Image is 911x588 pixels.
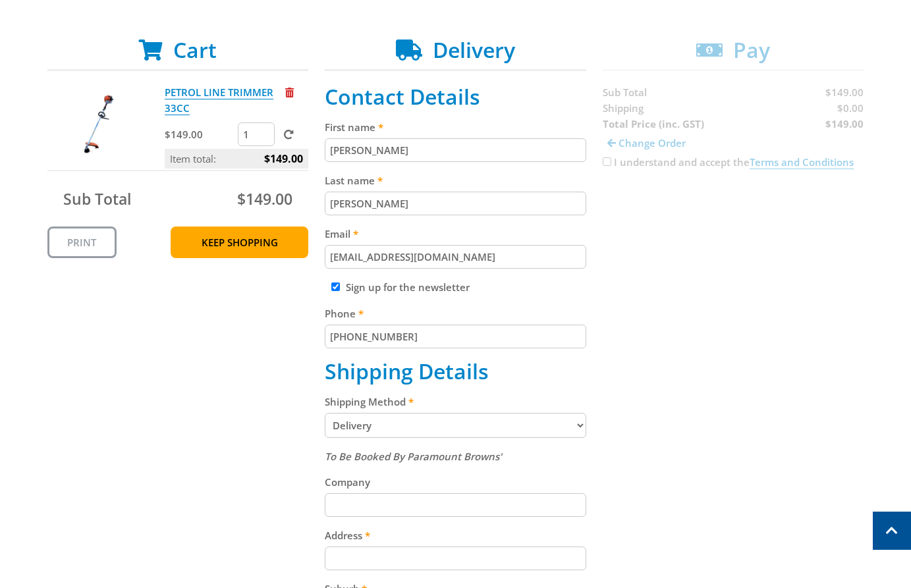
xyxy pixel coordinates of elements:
[165,149,308,169] p: Item total:
[325,306,586,321] label: Phone
[264,149,303,169] span: $149.00
[325,527,586,543] label: Address
[325,325,586,348] input: Please enter your telephone number.
[325,547,586,570] input: Please enter your address.
[325,119,586,135] label: First name
[325,359,586,384] h2: Shipping Details
[325,245,586,269] input: Please enter your email address.
[60,84,139,163] img: PETROL LINE TRIMMER 33CC
[63,188,131,209] span: Sub Total
[47,227,117,258] a: Print
[325,474,586,490] label: Company
[237,188,292,209] span: $149.00
[325,138,586,162] input: Please enter your first name.
[325,394,586,410] label: Shipping Method
[173,36,217,64] span: Cart
[325,192,586,215] input: Please enter your last name.
[165,86,273,115] a: PETROL LINE TRIMMER 33CC
[325,413,586,438] select: Please select a shipping method.
[325,226,586,242] label: Email
[325,450,502,463] em: To Be Booked By Paramount Browns'
[171,227,308,258] a: Keep Shopping
[325,84,586,109] h2: Contact Details
[346,281,470,294] label: Sign up for the newsletter
[433,36,515,64] span: Delivery
[165,126,235,142] p: $149.00
[285,86,294,99] a: Remove from cart
[325,173,586,188] label: Last name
